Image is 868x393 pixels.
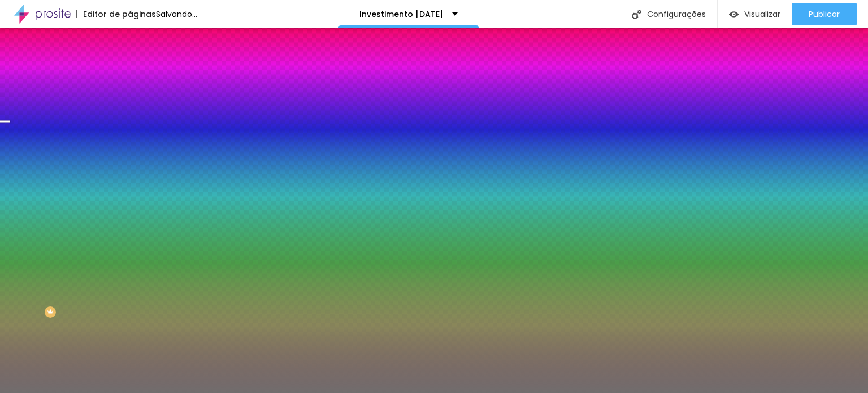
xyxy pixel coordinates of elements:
[729,10,739,19] img: view-1.svg
[718,3,792,25] button: Visualizar
[792,3,857,25] button: Publicar
[632,10,641,19] img: Icone
[809,10,840,19] span: Publicar
[359,10,444,18] p: Investimento [DATE]
[744,10,780,19] span: Visualizar
[76,10,156,18] div: Editor de páginas
[156,10,197,18] div: Salvando...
